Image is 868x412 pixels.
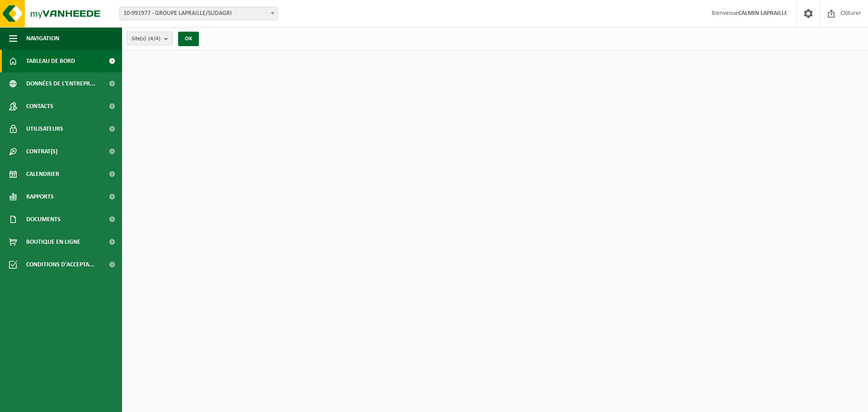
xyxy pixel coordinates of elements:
[26,118,63,140] span: Utilisateurs
[26,185,54,208] span: Rapports
[127,32,173,45] button: Site(s)(4/4)
[26,231,80,253] span: Boutique en ligne
[178,32,199,46] button: OK
[119,7,278,20] span: 10-991977 - GROUPE LAPRAILLE/SUDAGRI
[132,32,160,46] span: Site(s)
[26,140,57,163] span: Contrat(s)
[120,7,277,20] span: 10-991977 - GROUPE LAPRAILLE/SUDAGRI
[148,36,160,42] count: (4/4)
[26,72,95,95] span: Données de l'entrepr...
[738,10,788,17] strong: CALMIN LAPRAILLE
[26,95,53,118] span: Contacts
[26,163,59,185] span: Calendrier
[26,208,61,231] span: Documents
[26,253,94,276] span: Conditions d'accepta...
[26,27,59,50] span: Navigation
[26,50,75,72] span: Tableau de bord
